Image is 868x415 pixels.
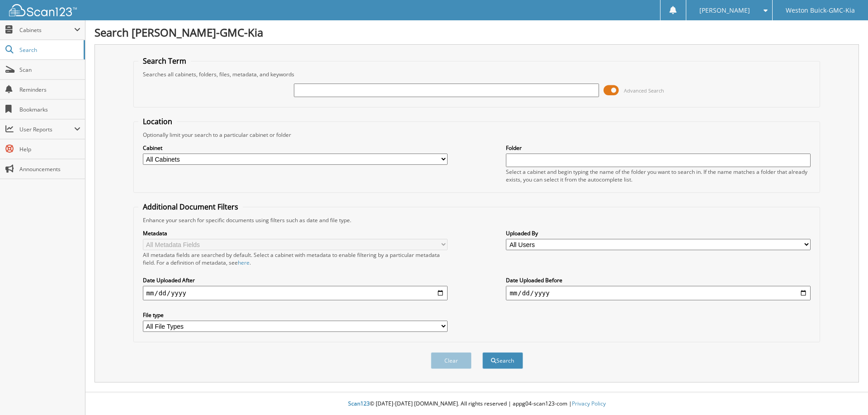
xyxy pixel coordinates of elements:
[624,87,664,94] span: Advanced Search
[138,56,191,66] legend: Search Term
[786,8,855,13] span: Weston Buick-GMC-Kia
[138,70,816,78] div: Searches all cabinets, folders, files, metadata, and keywords
[85,393,868,415] div: © [DATE]-[DATE] [DOMAIN_NAME]. All rights reserved | appg04-scan123-com |
[19,106,80,113] span: Bookmarks
[9,4,77,16] img: scan123-logo-white.svg
[143,286,448,300] input: start
[19,26,74,34] span: Cabinets
[506,144,811,152] label: Folder
[143,251,448,266] div: All metadata fields are searched by default. Select a cabinet with metadata to enable filtering b...
[138,117,177,126] legend: Location
[506,229,811,237] label: Uploaded By
[19,66,80,74] span: Scan
[138,131,816,139] div: Optionally limit your search to a particular cabinet or folder
[19,46,79,54] span: Search
[238,259,250,266] a: here
[19,86,80,93] span: Reminders
[19,126,74,133] span: User Reports
[431,352,472,369] button: Clear
[506,286,811,300] input: end
[482,352,523,369] button: Search
[138,202,243,212] legend: Additional Document Filters
[143,229,448,237] label: Metadata
[143,276,448,284] label: Date Uploaded After
[506,168,811,183] div: Select a cabinet and begin typing the name of the folder you want to search in. If the name match...
[143,311,448,319] label: File type
[143,144,448,152] label: Cabinet
[19,145,80,153] span: Help
[699,8,750,13] span: [PERSON_NAME]
[138,216,816,224] div: Enhance your search for specific documents using filters such as date and file type.
[506,276,811,284] label: Date Uploaded Before
[19,165,80,173] span: Announcements
[572,400,606,407] a: Privacy Policy
[348,400,370,407] span: Scan123
[94,25,859,40] h1: Search [PERSON_NAME]-GMC-Kia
